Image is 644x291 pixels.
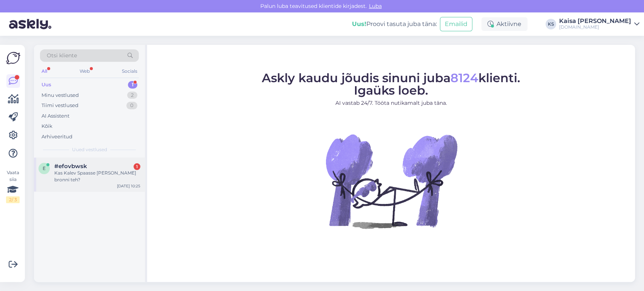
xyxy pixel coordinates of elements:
div: [DOMAIN_NAME] [559,24,631,30]
b: Uus! [352,20,366,28]
div: Uus [41,81,51,89]
div: All [40,66,49,76]
div: 0 [126,102,137,109]
div: AI Assistent [41,112,69,120]
button: Emailid [440,17,472,31]
div: 1 [128,81,137,89]
div: Minu vestlused [41,92,79,99]
span: Otsi kliente [47,52,77,60]
div: 1 [134,163,140,170]
div: Web [78,66,91,76]
span: Uued vestlused [72,146,107,153]
div: 2 / 3 [6,196,20,203]
div: Arhiveeritud [41,133,72,141]
div: [DATE] 10:25 [117,183,140,189]
img: No Chat active [323,113,459,249]
div: 2 [127,92,137,99]
span: Luba [367,3,384,9]
span: 8124 [450,70,478,85]
div: Proovi tasuta juba täna: [352,20,437,29]
a: Kaisa [PERSON_NAME][DOMAIN_NAME] [559,18,639,30]
div: Kaisa [PERSON_NAME] [559,18,631,24]
div: Kõik [41,123,52,130]
div: Vaata siia [6,169,20,203]
span: Askly kaudu jõudis sinuni juba klienti. Igaüks loeb. [262,70,520,98]
span: #efovbwsk [54,163,87,170]
div: Socials [120,66,139,76]
p: AI vastab 24/7. Tööta nutikamalt juba täna. [262,99,520,107]
img: Askly Logo [6,51,20,65]
div: Kas Kalev Spaasse [PERSON_NAME] bronni teh? [54,170,140,183]
span: e [43,165,46,171]
div: Aktiivne [481,17,527,31]
div: Tiimi vestlused [41,102,78,109]
div: KS [546,19,556,29]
